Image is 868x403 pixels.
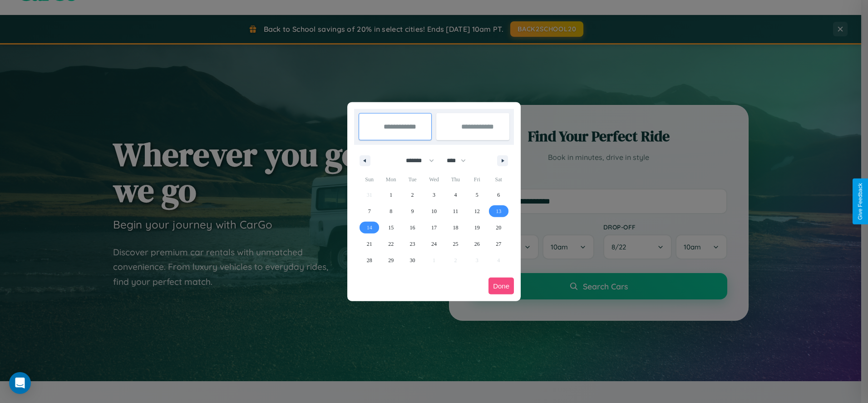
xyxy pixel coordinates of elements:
[388,252,394,269] span: 29
[380,219,401,236] button: 15
[445,236,466,252] button: 25
[431,236,437,252] span: 24
[488,203,509,219] button: 13
[423,172,444,187] span: Wed
[367,252,372,269] span: 28
[496,219,501,236] span: 20
[411,187,414,203] span: 2
[474,236,480,252] span: 26
[402,252,423,269] button: 30
[380,236,401,252] button: 22
[476,187,478,203] span: 5
[488,278,514,294] button: Done
[359,172,380,187] span: Sun
[367,236,372,252] span: 21
[402,187,423,203] button: 2
[488,172,509,187] span: Sat
[359,219,380,236] button: 14
[474,203,480,219] span: 12
[402,236,423,252] button: 23
[410,219,415,236] span: 16
[453,203,459,219] span: 11
[368,203,371,219] span: 7
[445,203,466,219] button: 11
[857,183,863,220] div: Give Feedback
[496,203,501,219] span: 13
[466,172,488,187] span: Fri
[466,236,488,252] button: 26
[445,187,466,203] button: 4
[423,203,444,219] button: 10
[359,252,380,269] button: 28
[367,219,372,236] span: 14
[488,219,509,236] button: 20
[411,203,414,219] span: 9
[466,219,488,236] button: 19
[454,187,457,203] span: 4
[380,203,401,219] button: 8
[410,252,415,269] span: 30
[488,187,509,203] button: 6
[496,236,501,252] span: 27
[423,187,444,203] button: 3
[431,219,437,236] span: 17
[359,236,380,252] button: 21
[390,203,392,219] span: 8
[431,203,437,219] span: 10
[402,172,423,187] span: Tue
[380,252,401,269] button: 29
[388,236,394,252] span: 22
[466,203,488,219] button: 12
[359,203,380,219] button: 7
[453,236,458,252] span: 25
[402,203,423,219] button: 9
[380,187,401,203] button: 1
[410,236,415,252] span: 23
[445,219,466,236] button: 18
[488,236,509,252] button: 27
[402,219,423,236] button: 16
[466,187,488,203] button: 5
[423,219,444,236] button: 17
[433,187,435,203] span: 3
[497,187,500,203] span: 6
[445,172,466,187] span: Thu
[390,187,392,203] span: 1
[453,219,458,236] span: 18
[423,236,444,252] button: 24
[474,219,480,236] span: 19
[380,172,401,187] span: Mon
[9,372,31,394] div: Open Intercom Messenger
[388,219,394,236] span: 15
